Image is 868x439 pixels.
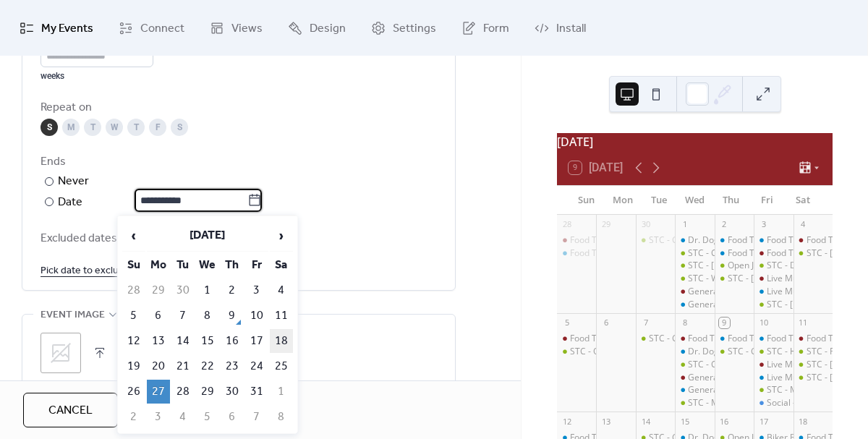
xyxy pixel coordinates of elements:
div: Social - Magician Pat Flanagan @ Fri Oct 10, 2025 8pm - 10:30pm (CDT) [754,397,793,409]
div: Live Music - Jeffery Constantine - Roselle @ Fri Oct 10, 2025 7pm - 10pm (CDT) [754,372,793,384]
a: My Events [9,6,104,50]
td: 7 [245,405,268,429]
div: 6 [600,317,611,328]
div: Dr. Dog’s Food Truck - Roselle @ Weekly from 6pm to 9pm [675,234,714,247]
th: Mo [147,253,170,277]
th: We [196,253,219,277]
div: STC - Matt Keen Band @ Sat Oct 11, 2025 7pm - 10pm (CDT) [793,372,833,384]
td: 5 [196,405,219,429]
div: Food Truck - Tacos Los Jarochitos - Roselle @ Thu Oct 9, 2025 5pm - 9pm (CDT) [715,333,754,345]
div: 17 [758,416,769,427]
div: STC - Charity Bike Ride with Sammy's Bikes @ Weekly from 6pm to 7:30pm on Wednesday from Wed May ... [675,247,714,260]
td: 10 [245,304,268,328]
td: 2 [122,405,145,429]
div: Food Truck - Uncle Cams Sandwiches - Roselle @ Fri Oct 10, 2025 5pm - 9pm (CDT) [754,333,793,345]
div: General Knowledge Trivia - Lemont @ Wed Oct 8, 2025 7pm - 9pm (CDT) [675,372,714,384]
div: 8 [679,317,690,328]
a: Design [277,6,357,50]
div: 7 [640,317,651,328]
div: Food Truck - Da Wing Wagon - Roselle @ Sun Sep 28, 2025 3pm - 6pm (CDT) [557,247,596,260]
div: 2 [719,219,730,230]
a: Form [451,6,520,50]
span: Design [310,17,346,40]
div: STC - Stern Style Pinball Tournament @ Wed Oct 1, 2025 6pm - 9pm (CDT) [675,260,714,272]
span: Event image [41,307,105,324]
div: Food Truck - Tacos Los Jarochitos - Roselle @ Thu Oct 2, 2025 5pm - 9pm (CDT) [715,247,754,260]
div: 10 [758,317,769,328]
div: T [84,119,101,136]
span: Cancel [48,402,93,419]
td: 1 [270,380,293,404]
div: STC - General Knowledge Trivia @ Tue Sep 30, 2025 7pm - 9pm (CDT) [636,234,675,247]
div: weeks [41,70,153,82]
div: Live Music - Crawfords Daughter- Lemont @ Fri Oct 10, 2025 7pm - 10pm (CDT) [754,359,793,371]
div: Food Truck - Da Pizza Co - Roselle @ Fri Oct 3, 2025 5pm - 9pm (CDT) [754,234,793,247]
div: S [41,119,58,136]
div: 1 [679,219,690,230]
td: 9 [221,304,244,328]
div: STC - Dark Horse Grill @ Fri Oct 3, 2025 5pm - 9pm (CDT) [754,260,793,272]
div: Tue [641,186,677,215]
td: 26 [122,380,145,404]
div: Food Truck - Tacos Los Jarochitos - Lemont @ Sun Oct 5, 2025 1pm - 4pm (CDT) [557,333,596,345]
div: Mon [605,186,641,215]
th: Th [221,253,244,277]
span: Install [556,17,586,40]
td: 4 [171,405,195,429]
div: Sun [569,186,605,215]
td: 17 [245,329,268,353]
td: 6 [147,304,170,328]
button: Cancel [23,393,118,427]
th: Sa [270,253,293,277]
td: 25 [270,354,293,378]
td: 28 [122,278,145,302]
div: 9 [719,317,730,328]
a: Settings [360,6,447,50]
td: 5 [122,304,145,328]
div: F [149,119,166,136]
div: Sat [785,186,821,215]
div: S [171,119,188,136]
div: Food Truck - Pierogi Rig - Lemont @ Sun Sep 28, 2025 1pm - 5pm (CDT) [557,234,596,247]
div: M [62,119,80,136]
td: 15 [196,329,219,353]
div: Repeat on [41,99,434,116]
span: My Events [41,17,93,40]
div: 13 [600,416,611,427]
div: 11 [798,317,809,328]
td: 4 [270,278,293,302]
td: 3 [147,405,170,429]
div: Food Truck - Pizza 750 - Lemont @ Sat Oct 4, 2025 2pm - 6pm (CDT) [793,234,833,247]
td: 14 [171,329,195,353]
td: 24 [245,354,268,378]
div: T [127,119,145,136]
div: Live Music - Billy Denton - Lemont @ Fri Oct 3, 2025 7pm - 10pm (CDT) [754,273,793,285]
th: Su [122,253,145,277]
div: 15 [679,416,690,427]
td: 8 [196,304,219,328]
div: [DATE] [557,133,833,150]
span: Pick date to exclude [41,263,130,280]
td: 29 [196,380,219,404]
td: 1 [196,278,219,302]
td: 20 [147,354,170,378]
div: STC - Jimmy Nick and the Don't Tell Mama @ Fri Oct 3, 2025 7pm - 10pm (CDT) [754,299,793,311]
div: STC - Wild Fries food truck @ Wed Oct 1, 2025 6pm - 9pm (CDT) [675,273,714,285]
div: STC - Outdoor Doggie Dining class @ 1pm - 2:30pm (CDT) [570,346,801,358]
div: 4 [798,219,809,230]
td: 18 [270,329,293,353]
div: STC - Grunge Theme Night @ Thu Oct 9, 2025 8pm - 11pm (CDT) [715,346,754,358]
div: Never [58,173,90,190]
div: 29 [600,219,611,230]
div: STC - Billy Denton @ Sat Oct 4, 2025 7pm - 10pm (CDT) [793,247,833,260]
div: General Knowledge Trivia - Roselle @ Wed Oct 1, 2025 7pm - 9pm (CDT) [675,299,714,311]
span: Settings [393,17,436,40]
td: 29 [147,278,170,302]
td: 21 [171,354,195,378]
td: 23 [221,354,244,378]
div: 18 [798,416,809,427]
td: 11 [270,304,293,328]
div: STC - Gvs Italian Street Food @ Thu Oct 2, 2025 7pm - 9pm (CDT) [715,273,754,285]
div: Live Music - Ryan Cooper - Roselle @ Fri Oct 3, 2025 7pm - 10pm (CDT) [754,286,793,298]
div: Fri [749,186,785,215]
